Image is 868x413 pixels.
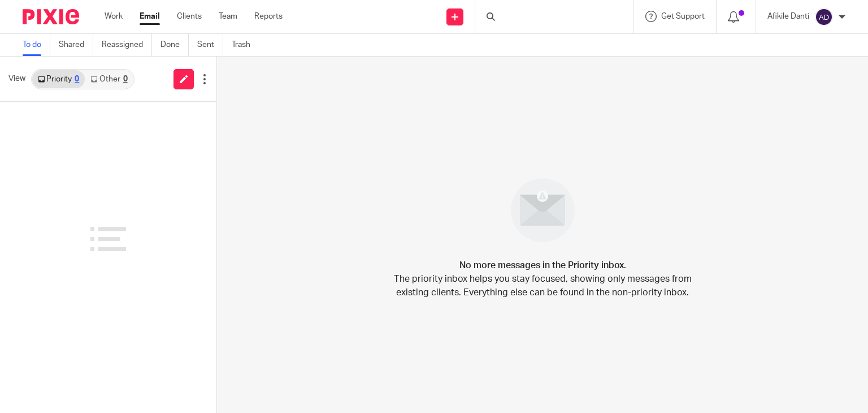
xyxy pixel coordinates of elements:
a: Email [140,11,160,22]
a: Work [105,11,123,22]
h4: No more messages in the Priority inbox. [459,259,626,272]
img: image [504,171,582,249]
a: Reassigned [102,34,152,56]
a: Team [219,11,237,22]
a: Done [160,34,189,56]
span: View [8,73,25,85]
img: svg%3E [815,8,833,26]
span: Get Support [661,12,705,20]
a: Sent [197,34,223,56]
img: Pixie [23,9,79,24]
p: Afikile Danti [767,11,809,22]
a: Reports [254,11,283,22]
div: 0 [75,75,79,83]
a: Trash [232,34,259,56]
a: Shared [59,34,93,56]
p: The priority inbox helps you stay focused, showing only messages from existing clients. Everythin... [393,272,692,299]
div: 0 [123,75,128,83]
a: To do [23,34,50,56]
a: Other0 [85,70,133,88]
a: Clients [177,11,202,22]
a: Priority0 [32,70,85,88]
